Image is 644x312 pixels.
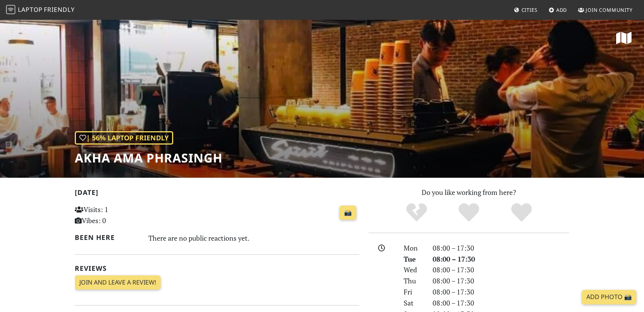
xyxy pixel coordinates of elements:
[546,3,570,17] a: Add
[428,243,574,254] div: 08:00 – 17:30
[428,298,574,309] div: 08:00 – 17:30
[75,204,164,226] p: Visits: 1 Vibes: 0
[6,5,15,14] img: LaptopFriendly
[556,6,567,13] span: Add
[428,254,574,265] div: 08:00 – 17:30
[75,151,222,165] h1: Akha Ama Phrasingh
[390,202,443,223] div: No
[399,264,428,275] div: Wed
[75,131,173,145] div: | 56% Laptop Friendly
[443,202,495,223] div: Yes
[428,264,574,275] div: 08:00 – 17:30
[511,3,541,17] a: Cities
[522,6,538,13] span: Cities
[18,5,43,14] span: Laptop
[75,264,359,272] h2: Reviews
[586,6,633,13] span: Join Community
[148,232,360,244] div: There are no public reactions yet.
[495,202,548,223] div: Definitely!
[399,286,428,298] div: Fri
[428,286,574,298] div: 08:00 – 17:30
[75,233,139,241] h2: Been here
[399,254,428,265] div: Tue
[428,275,574,286] div: 08:00 – 17:30
[582,290,636,304] a: Add Photo 📸
[399,243,428,254] div: Mon
[75,188,359,199] h2: [DATE]
[399,275,428,286] div: Thu
[44,5,74,14] span: Friendly
[6,3,75,17] a: LaptopFriendly LaptopFriendly
[340,206,356,220] a: 📸
[399,298,428,309] div: Sat
[575,3,636,17] a: Join Community
[369,187,569,198] p: Do you like working from here?
[75,275,161,290] a: Join and leave a review!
